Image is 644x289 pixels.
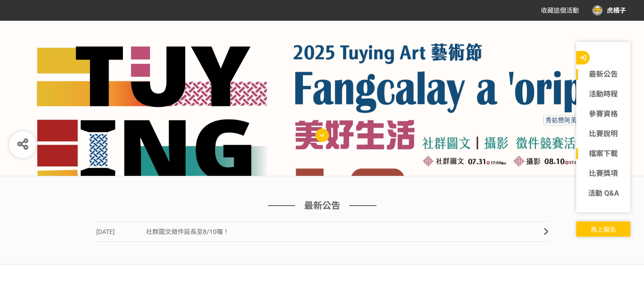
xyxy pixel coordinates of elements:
[576,69,630,80] a: 最新公告
[304,199,340,212] span: 最新公告
[576,188,630,199] a: 活動 Q&A
[576,168,630,179] a: 比賽獎項
[576,128,630,139] a: 比賽說明
[576,221,630,237] button: 馬上報名
[146,228,229,235] span: 社群圖文徵件延長至8/10囉！
[591,226,616,233] span: 馬上報名
[576,148,630,159] a: 檔案下載
[576,89,630,100] a: 活動時程
[96,222,146,242] span: [DATE]
[576,109,630,119] a: 參賽資格
[96,221,548,242] a: [DATE]社群圖文徵件延長至8/10囉！
[541,7,579,14] span: 收藏這個活動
